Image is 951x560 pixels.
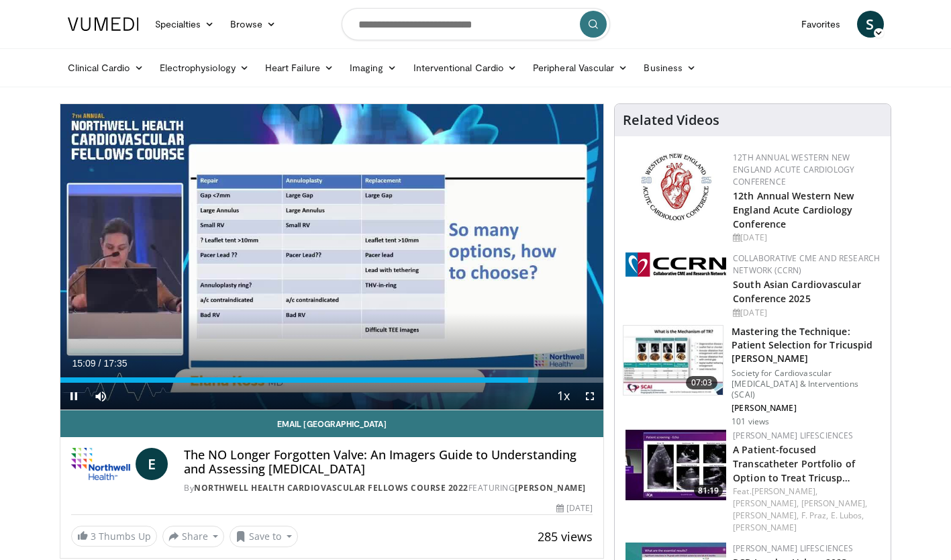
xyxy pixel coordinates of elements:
[91,530,96,543] span: 3
[733,430,853,441] a: [PERSON_NAME] Lifesciences
[194,482,468,494] a: Northwell Health Cardiovascular Fellows Course 2022
[636,54,704,81] a: Business
[623,325,883,427] a: 07:03 Mastering the Technique: Patient Selection for Tricuspid [PERSON_NAME] Society for Cardiova...
[694,485,723,497] span: 81:19
[550,383,577,410] button: Playback Rate
[342,54,405,81] a: Imaging
[732,416,769,427] p: 101 views
[72,358,96,369] span: 15:09
[87,383,114,410] button: Mute
[342,8,610,40] input: Search topics, interventions
[60,410,604,437] a: Email [GEOGRAPHIC_DATA]
[623,112,719,128] h4: Related Videos
[60,377,604,383] div: Progress Bar
[733,543,853,554] a: [PERSON_NAME] Lifesciences
[623,326,723,395] img: 47e2ecf0-ee3f-4e66-94ec-36b848c19fd4.150x105_q85_crop-smart_upscale.jpg
[60,54,152,81] a: Clinical Cardio
[793,11,849,38] a: Favorites
[147,11,223,38] a: Specialties
[405,54,525,81] a: Interventional Cardio
[639,152,713,222] img: 0954f259-7907-4053-a817-32a96463ecc8.png.150x105_q85_autocrop_double_scale_upscale_version-0.2.png
[68,17,139,31] img: VuMedi Logo
[60,104,604,410] video-js: Video Player
[732,403,883,414] p: [PERSON_NAME]
[625,430,726,500] a: 81:19
[801,510,829,521] a: F. Praz,
[525,54,636,81] a: Peripheral Vascular
[625,430,726,500] img: 89c99c6b-51af-422b-9e16-584247a1f9e1.150x105_q85_crop-smart_upscale.jpg
[733,307,880,319] div: [DATE]
[831,510,864,521] a: E. Lubos,
[538,528,593,545] span: 285 views
[733,152,854,187] a: 12th Annual Western New England Acute Cardiology Conference
[184,482,593,494] div: By FEATURING
[230,526,298,547] button: Save to
[733,232,880,244] div: [DATE]
[801,498,867,509] a: [PERSON_NAME],
[162,526,225,547] button: Share
[71,448,131,480] img: Northwell Health Cardiovascular Fellows Course 2022
[686,376,718,389] span: 07:03
[752,485,817,497] a: [PERSON_NAME],
[556,502,593,514] div: [DATE]
[733,443,855,484] a: A Patient-focused Transcatheter Portfolio of Option to Treat Tricusp…
[733,522,797,533] a: [PERSON_NAME]
[733,485,880,534] div: Feat.
[71,526,157,547] a: 3 Thumbs Up
[732,368,883,400] p: Society for Cardiovascular [MEDICAL_DATA] & Interventions (SCAI)
[257,54,342,81] a: Heart Failure
[152,54,257,81] a: Electrophysiology
[857,11,884,38] a: S
[625,252,726,277] img: a04ee3ba-8487-4636-b0fb-5e8d268f3737.png.150x105_q85_autocrop_double_scale_upscale_version-0.2.png
[733,498,799,509] a: [PERSON_NAME],
[733,252,880,276] a: Collaborative CME and Research Network (CCRN)
[222,11,284,38] a: Browse
[184,448,593,477] h4: The NO Longer Forgotten Valve: An Imagers Guide to Understanding and Assessing [MEDICAL_DATA]
[99,358,101,369] span: /
[60,383,87,410] button: Pause
[577,383,603,410] button: Fullscreen
[733,278,861,305] a: South Asian Cardiovascular Conference 2025
[103,358,127,369] span: 17:35
[515,482,586,494] a: [PERSON_NAME]
[732,325,883,365] h3: Mastering the Technique: Patient Selection for Tricuspid [PERSON_NAME]
[733,510,799,521] a: [PERSON_NAME],
[733,189,854,230] a: 12th Annual Western New England Acute Cardiology Conference
[136,448,168,480] a: E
